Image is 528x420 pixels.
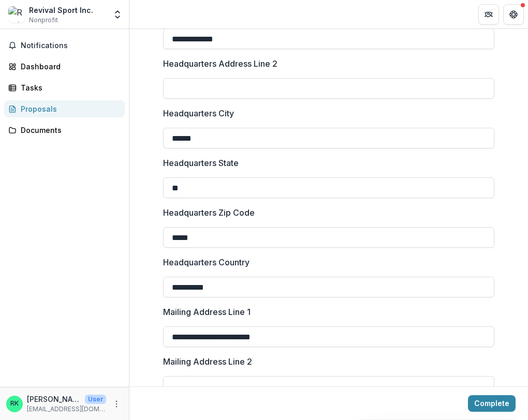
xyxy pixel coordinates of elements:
p: Mailing Address Line 1 [163,306,251,318]
img: Revival Sport Inc. [8,6,25,23]
button: More [110,398,123,410]
p: User [85,395,106,404]
button: Complete [468,395,516,412]
button: Get Help [503,4,524,25]
a: Tasks [4,79,125,96]
p: Headquarters State [163,157,239,169]
div: Tasks [21,82,116,93]
a: Documents [4,122,125,139]
p: Headquarters Country [163,256,250,268]
div: Proposals [21,103,116,114]
p: Mailing Address Line 2 [163,355,252,368]
p: [EMAIL_ADDRESS][DOMAIN_NAME] [27,404,106,414]
div: Dashboard [21,61,116,72]
button: Open entity switcher [110,4,125,25]
div: Roman Khripunov [10,400,19,407]
span: Notifications [21,41,121,50]
a: Proposals [4,100,125,117]
div: Documents [21,125,116,136]
p: [PERSON_NAME] [27,394,81,404]
a: Dashboard [4,58,125,75]
p: Headquarters Zip Code [163,206,255,219]
button: Notifications [4,37,125,54]
button: Partners [478,4,499,25]
p: Headquarters Address Line 2 [163,57,277,70]
p: Headquarters City [163,107,234,119]
div: Revival Sport Inc. [29,5,93,16]
span: Nonprofit [29,16,58,25]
